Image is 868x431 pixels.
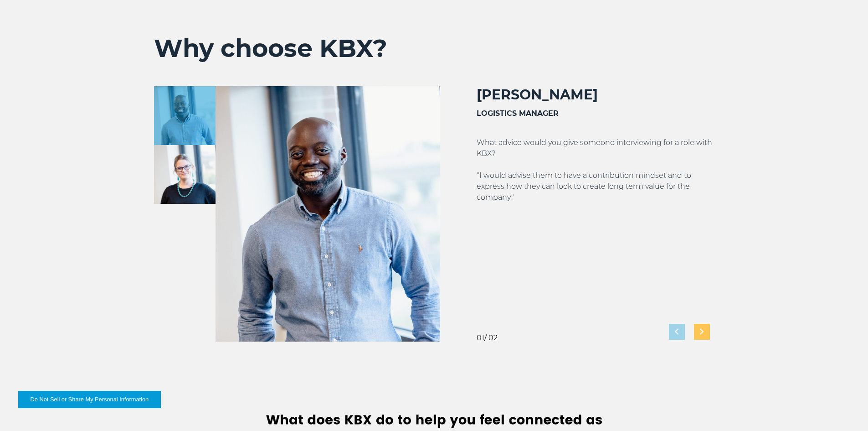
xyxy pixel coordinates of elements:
div: / 02 [477,334,498,342]
span: 01 [477,333,484,342]
button: Do Not Sell or Share My Personal Information [18,391,161,408]
p: What advice would you give someone interviewing for a role with KBX? "I would advise them to have... [477,137,714,203]
h3: LOGISTICS MANAGER [477,108,714,119]
h2: [PERSON_NAME] [477,86,714,104]
img: next slide [700,329,704,335]
h2: Why choose KBX? [154,33,714,63]
div: Next slide [694,324,710,340]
